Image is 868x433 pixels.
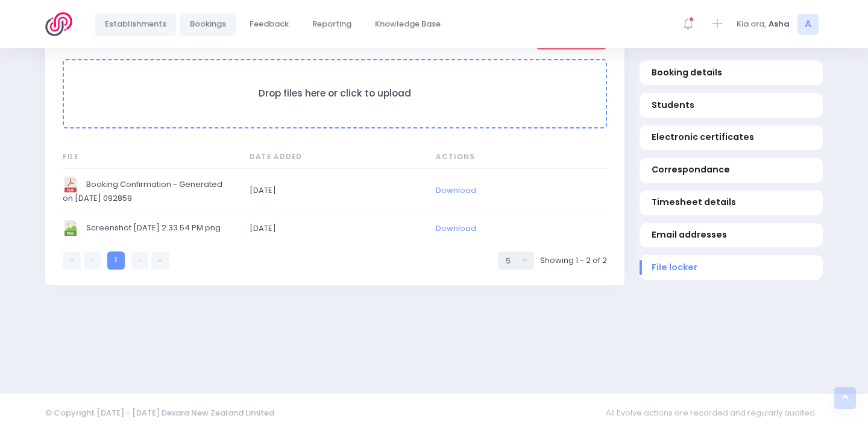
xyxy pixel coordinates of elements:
a: Students [640,93,823,118]
span: Electronic certificates [652,131,811,144]
span: Reporting [312,18,351,30]
span: Students [652,99,811,112]
span: File locker [652,261,811,274]
span: Booking details [652,66,811,79]
span: [DATE] [250,223,418,235]
a: File locker [640,256,823,280]
a: Timesheet details [640,191,823,215]
td: Booking Confirmation - Generated on 2025-07-09 092859 [63,169,242,212]
td: Screenshot 2025-09-03 at 2.33.54 PM.png [63,212,242,244]
td: null [428,169,607,212]
span: Kia ora, [737,18,766,30]
span: File [63,152,231,163]
td: 2025-07-09 09:29:00 [242,169,429,212]
button: Select page size [498,251,534,269]
span: All Evolve actions are recorded and regularly audited. [606,402,823,425]
a: Feedback [239,13,298,36]
span: Showing 1 - 2 of 2 [540,254,607,267]
span: Correspondance [652,164,811,177]
a: 1 [107,251,125,269]
a: Establishments [95,13,176,36]
a: Previous [84,251,101,269]
img: image [63,177,78,192]
span: A [797,14,819,35]
span: Actions [436,152,605,163]
a: Next [131,251,148,269]
a: Electronic certificates [640,125,823,150]
a: First [63,251,80,269]
a: Bookings [180,13,236,36]
span: Screenshot [DATE] 2.33.54 PM.png [63,220,231,236]
span: Establishments [105,18,166,30]
a: Booking details [640,60,823,85]
h3: Drop files here or click to upload [76,88,594,100]
span: Asha [769,18,790,30]
img: Logo [45,12,80,36]
a: Download [436,223,476,234]
span: Feedback [250,18,289,30]
span: [DATE] [250,185,418,197]
td: 2025-09-03 14:33:59 [242,212,429,244]
a: Download [436,185,476,196]
td: null [428,212,607,244]
span: Booking Confirmation - Generated on [DATE] 092859 [63,177,231,204]
span: Email addresses [652,229,811,241]
a: Correspondance [640,158,823,183]
span: Bookings [190,18,226,30]
a: Email addresses [640,223,823,248]
span: Knowledge Base [375,18,441,30]
span: Date Added [250,152,418,163]
span: © Copyright [DATE] - [DATE] Dexara New Zealand Limited [45,407,274,419]
img: image [63,220,78,236]
a: Reporting [302,13,361,36]
a: Last [151,251,169,269]
div: 5 [506,255,519,267]
span: Timesheet details [652,197,811,209]
a: Knowledge Base [365,13,450,36]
